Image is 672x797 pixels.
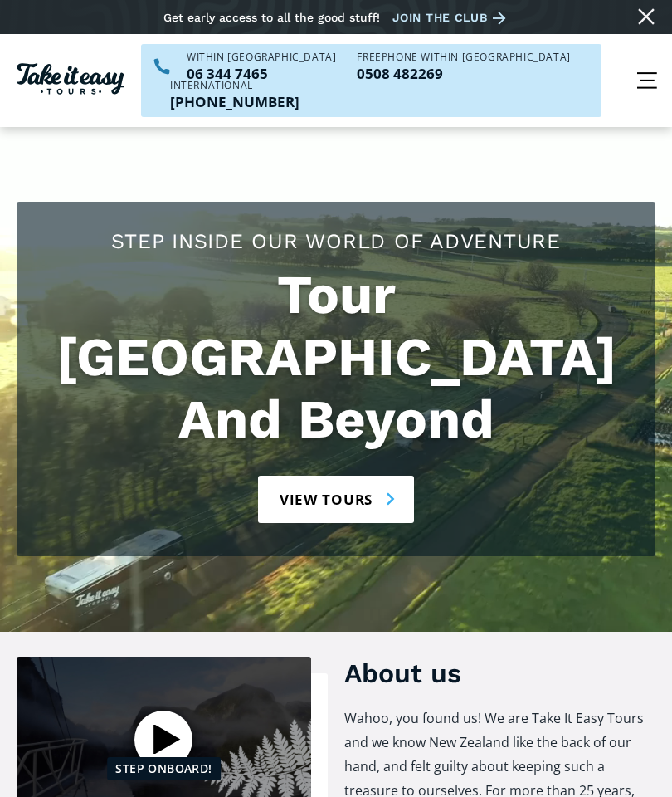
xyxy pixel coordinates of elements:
[170,95,299,109] p: [PHONE_NUMBER]
[633,3,660,30] a: Close message
[170,81,299,90] div: International
[33,227,639,256] h2: Step Inside Our World Of Adventure
[357,66,570,81] p: 0508 482269
[622,56,672,105] div: menu
[187,66,336,81] p: 06 344 7465
[258,476,415,523] a: View tours
[357,66,570,81] a: Call us freephone within NZ on 0508482269
[187,52,336,62] div: WITHIN [GEOGRAPHIC_DATA]
[344,657,655,690] h3: About us
[187,66,336,81] a: Call us within NZ on 063447465
[17,59,124,103] a: Homepage
[163,11,380,24] div: Get early access to all the good stuff!
[392,7,512,28] a: Join the club
[33,264,639,451] h1: Tour [GEOGRAPHIC_DATA] And Beyond
[170,95,299,109] a: Call us outside of NZ on +6463447465
[107,757,220,780] div: Step Onboard!
[357,52,570,62] div: Freephone WITHIN [GEOGRAPHIC_DATA]
[17,63,124,95] img: Take it easy Tours logo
